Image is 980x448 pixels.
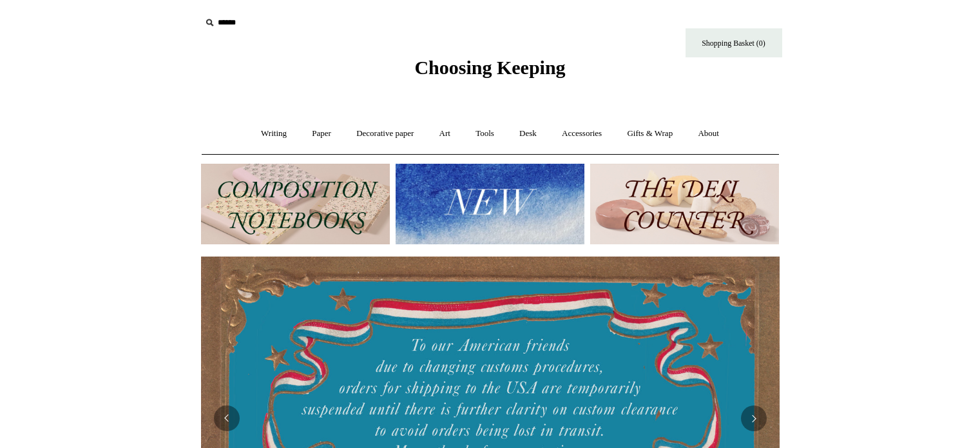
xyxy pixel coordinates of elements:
span: Choosing Keeping [414,57,565,78]
a: Gifts & Wrap [615,117,684,151]
a: Writing [249,117,298,151]
a: Desk [508,117,548,151]
button: Next [741,405,767,431]
img: The Deli Counter [590,164,779,244]
button: Previous [214,405,240,431]
a: About [686,117,731,151]
a: Accessories [550,117,613,151]
a: Shopping Basket (0) [686,28,782,57]
img: New.jpg__PID:f73bdf93-380a-4a35-bcfe-7823039498e1 [396,164,584,244]
a: Paper [300,117,343,151]
a: Decorative paper [345,117,425,151]
a: Choosing Keeping [414,67,565,76]
a: Tools [464,117,506,151]
a: Art [428,117,462,151]
img: 202302 Composition ledgers.jpg__PID:69722ee6-fa44-49dd-a067-31375e5d54ec [201,164,390,244]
